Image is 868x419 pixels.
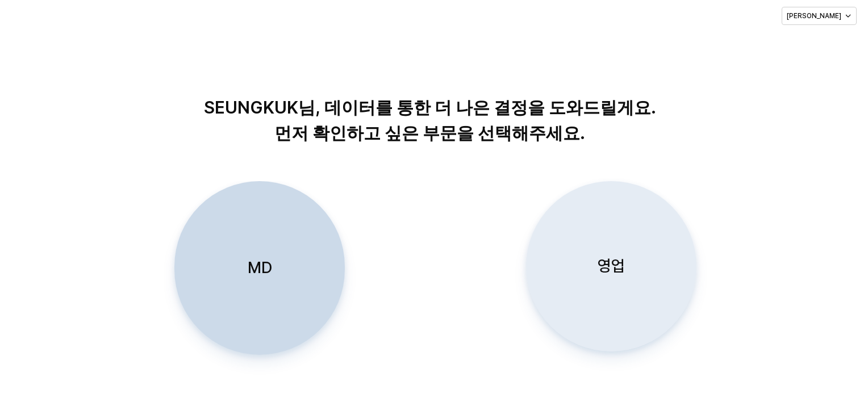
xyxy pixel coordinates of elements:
button: MD [174,181,344,355]
button: 영업 [526,181,696,351]
p: SEUNGKUK님, 데이터를 통한 더 나은 결정을 도와드릴게요. 먼저 확인하고 싶은 부문을 선택해주세요. [140,95,720,146]
p: 영업 [598,255,625,276]
button: [PERSON_NAME] [782,7,857,25]
p: [PERSON_NAME] [787,11,841,20]
p: MD [247,257,272,278]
